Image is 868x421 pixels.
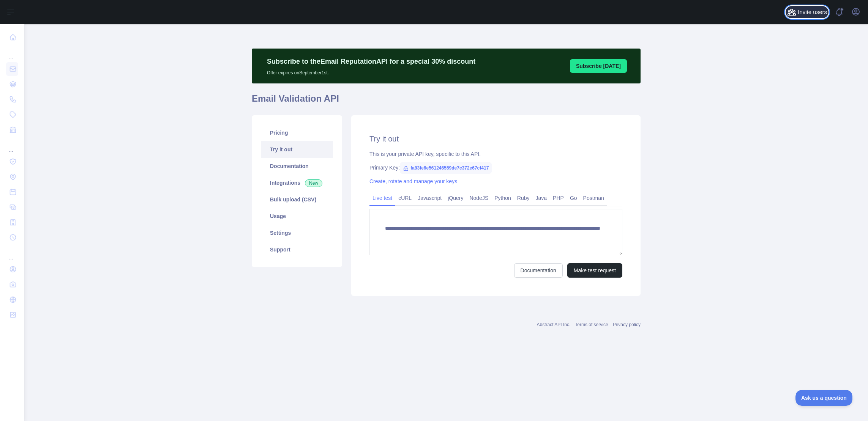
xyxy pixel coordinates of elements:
span: New [305,179,322,187]
div: ... [6,138,18,153]
a: Documentation [261,158,333,174]
button: Invite users [786,6,829,18]
h2: Try it out [369,134,622,144]
a: Settings [261,225,333,241]
a: Go [567,192,580,204]
a: Try it out [261,141,333,158]
a: Abstract API Inc. [537,322,571,327]
a: Integrations New [261,174,333,191]
a: Documentation [514,263,563,278]
button: Make test request [567,263,622,278]
a: Pricing [261,124,333,141]
a: Ruby [514,192,533,204]
div: This is your private API key, specific to this API. [369,150,622,158]
span: fa83fe6e561246559de7c372e67cf417 [400,162,492,174]
a: Privacy policy [613,322,641,327]
div: ... [6,46,18,61]
a: Terms of service [575,322,608,327]
h1: Email Validation API [252,93,641,111]
p: Offer expires on September 1st. [267,67,475,76]
a: Create, rotate and manage your keys [369,178,457,184]
span: Invite users [798,8,827,17]
a: Live test [369,192,395,204]
div: ... [6,246,18,261]
a: Bulk upload (CSV) [261,191,333,208]
a: Support [261,241,333,258]
iframe: Toggle Customer Support [795,390,853,406]
a: Usage [261,208,333,225]
a: NodeJS [466,192,491,204]
p: Subscribe to the Email Reputation API for a special 30 % discount [267,56,475,67]
div: Primary Key: [369,164,622,171]
a: Java [533,192,550,204]
a: jQuery [445,192,466,204]
button: Subscribe [DATE] [570,59,627,73]
a: cURL [395,192,415,204]
a: PHP [550,192,567,204]
a: Postman [580,192,607,204]
a: Python [491,192,514,204]
a: Javascript [415,192,445,204]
